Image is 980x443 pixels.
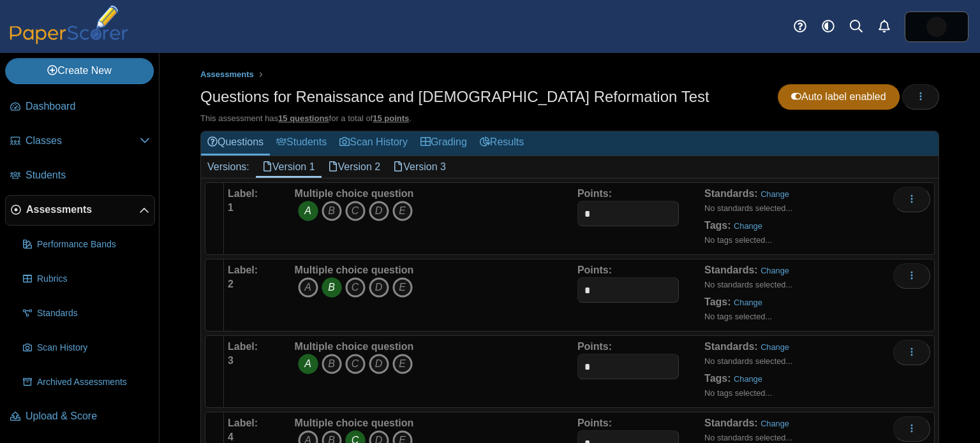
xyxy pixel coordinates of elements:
[577,418,612,428] b: Points:
[761,419,789,428] a: Change
[37,238,150,251] span: Performance Bands
[369,354,389,374] i: D
[322,354,342,374] i: B
[18,264,155,294] a: Rubrics
[5,5,133,44] img: PaperScorer
[369,277,389,298] i: D
[278,113,329,123] u: 15 questions
[893,340,930,365] button: More options
[893,416,930,442] button: More options
[704,220,731,231] b: Tags:
[5,195,155,226] a: Assessments
[704,280,792,289] small: No standards selected...
[704,265,758,275] b: Standards:
[37,376,150,389] span: Archived Assessments
[369,201,389,221] i: D
[5,161,155,191] a: Students
[893,263,930,289] button: More options
[373,113,409,123] u: 15 points
[734,298,762,307] a: Change
[5,126,155,157] a: Classes
[18,229,155,260] a: Performance Bands
[392,354,413,374] i: E
[704,388,772,398] small: No tags selected...
[734,221,762,231] a: Change
[704,203,792,213] small: No standards selected...
[704,235,772,245] small: No tags selected...
[926,17,947,37] span: Alex Ciopyk
[228,188,258,199] b: Label:
[761,266,789,275] a: Change
[5,92,155,122] a: Dashboard
[473,131,530,155] a: Results
[18,367,155,398] a: Archived Assessments
[577,265,612,275] b: Points:
[200,69,254,79] span: Assessments
[577,188,612,199] b: Points:
[345,201,366,221] i: C
[298,354,318,374] i: A
[256,156,322,178] a: Version 1
[270,131,333,155] a: Students
[228,355,234,366] b: 3
[414,131,473,155] a: Grading
[322,201,342,221] i: B
[201,156,256,178] div: Versions:
[228,265,258,275] b: Label:
[26,134,140,148] span: Classes
[26,168,150,182] span: Students
[200,86,709,108] h1: Questions for Renaissance and [DEMOGRAPHIC_DATA] Reformation Test
[228,418,258,428] b: Label:
[734,374,762,384] a: Change
[5,35,133,46] a: PaperScorer
[392,277,413,298] i: E
[228,432,234,442] b: 4
[704,433,792,442] small: No standards selected...
[704,356,792,366] small: No standards selected...
[298,201,318,221] i: A
[761,342,789,352] a: Change
[295,341,414,352] b: Multiple choice question
[5,58,154,84] a: Create New
[322,277,342,298] i: B
[295,265,414,275] b: Multiple choice question
[778,84,900,110] a: Auto label enabled
[333,131,414,155] a: Scan History
[704,373,731,384] b: Tags:
[228,341,258,352] b: Label:
[26,99,150,113] span: Dashboard
[345,277,366,298] i: C
[37,273,150,286] span: Rubrics
[926,17,947,37] img: ps.zHSePt90vk3H6ScY
[18,333,155,363] a: Scan History
[704,418,758,428] b: Standards:
[577,341,612,352] b: Points:
[201,131,270,155] a: Questions
[704,188,758,199] b: Standards:
[870,13,898,41] a: Alerts
[704,341,758,352] b: Standards:
[791,91,886,102] span: Auto label enabled
[761,189,789,199] a: Change
[228,202,234,213] b: 1
[26,203,139,217] span: Assessments
[37,342,150,354] span: Scan History
[345,354,366,374] i: C
[322,156,387,178] a: Version 2
[37,307,150,320] span: Standards
[704,312,772,321] small: No tags selected...
[893,187,930,212] button: More options
[392,201,413,221] i: E
[298,277,318,298] i: A
[200,113,939,124] div: This assessment has for a total of .
[905,11,969,42] a: ps.zHSePt90vk3H6ScY
[387,156,452,178] a: Version 3
[26,409,150,423] span: Upload & Score
[295,418,414,428] b: Multiple choice question
[5,402,155,432] a: Upload & Score
[704,296,731,307] b: Tags:
[18,298,155,329] a: Standards
[295,188,414,199] b: Multiple choice question
[197,67,257,83] a: Assessments
[228,279,234,289] b: 2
